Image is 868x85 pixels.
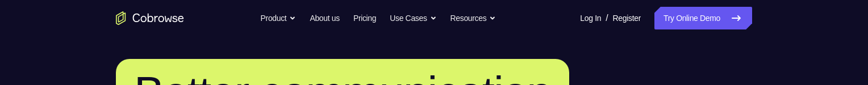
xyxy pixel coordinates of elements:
a: Pricing [353,7,376,29]
a: Log In [580,7,601,29]
a: Register [613,7,641,29]
a: Try Online Demo [654,7,752,29]
a: About us [310,7,339,29]
span: / [606,11,608,25]
button: Use Cases [390,7,436,29]
button: Product [261,7,297,29]
button: Resources [450,7,496,29]
a: Go to the home page [116,11,184,25]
